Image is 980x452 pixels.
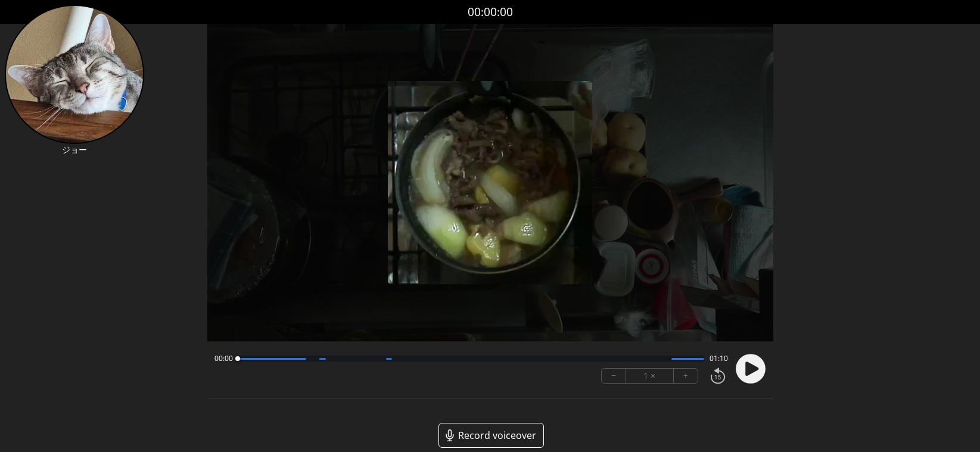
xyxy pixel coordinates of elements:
button: − [602,369,626,383]
span: Record voiceover [458,428,536,442]
img: 宰山 [5,5,144,144]
div: 1 × [626,369,674,383]
a: 00:00:00 [468,4,513,21]
span: 01:10 [710,354,728,363]
img: Poster Image [388,81,592,284]
span: 00:00 [214,354,233,363]
p: ジョー [5,144,144,156]
a: Record voiceover [438,423,544,448]
button: + [674,369,698,383]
